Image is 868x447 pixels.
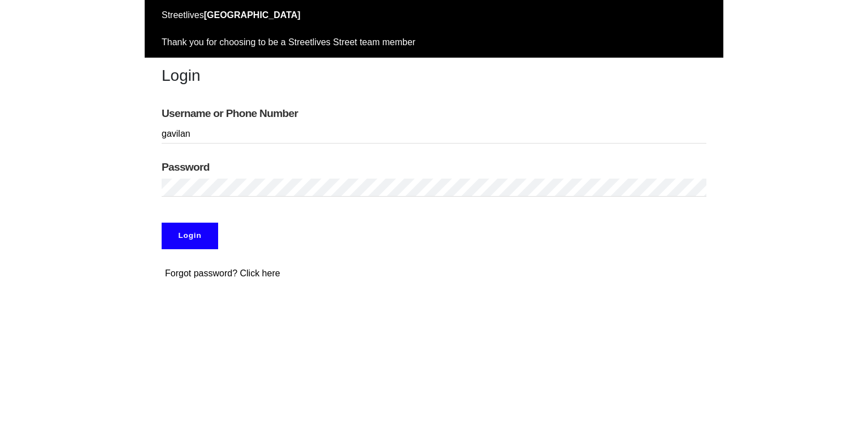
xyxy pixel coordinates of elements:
[162,8,706,22] div: Streetlives
[204,10,301,20] strong: [GEOGRAPHIC_DATA]
[162,125,706,144] input: Enter your username or phone number
[162,223,218,249] input: Login
[162,36,706,49] div: Thank you for choosing to be a Streetlives Street team member
[162,107,706,120] label: Username or Phone Number
[162,66,706,85] h3: Login
[162,266,284,281] button: Forgot password? Click here
[162,160,706,174] label: Password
